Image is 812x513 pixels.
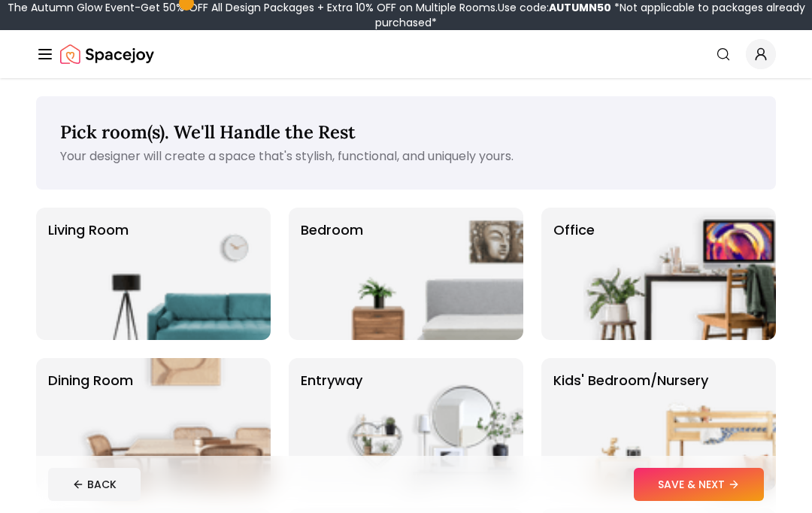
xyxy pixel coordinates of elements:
[634,468,764,501] button: SAVE & NEXT
[36,30,776,78] nav: Global
[60,147,752,165] p: Your designer will create a space that's stylish, functional, and uniquely yours.
[60,120,356,144] span: Pick room(s). We'll Handle the Rest
[48,220,129,328] p: Living Room
[48,370,133,478] p: Dining Room
[78,358,271,490] img: Dining Room
[60,39,154,69] a: Spacejoy
[78,208,271,340] img: Living Room
[553,220,595,328] p: Office
[60,39,154,69] img: Spacejoy Logo
[553,370,708,478] p: Kids' Bedroom/Nursery
[583,208,776,340] img: Office
[331,358,523,490] img: entryway
[301,370,362,478] p: entryway
[331,208,523,340] img: Bedroom
[583,358,776,490] img: Kids' Bedroom/Nursery
[48,468,141,501] button: BACK
[301,220,363,328] p: Bedroom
